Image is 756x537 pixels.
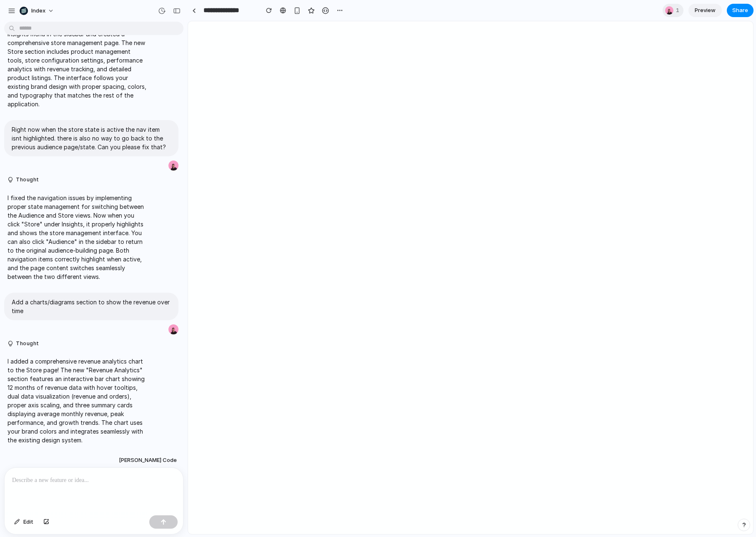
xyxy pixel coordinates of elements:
[119,456,177,464] span: [PERSON_NAME] Code
[8,193,147,281] p: I fixed the navigation issues by implementing proper state management for switching between the A...
[12,125,171,151] p: Right now when the store state is active the nav item isnt highlighted. there is also no way to g...
[688,4,722,17] a: Preview
[8,357,147,444] p: I added a comprehensive revenue analytics chart to the Store page! The new "Revenue Analytics" se...
[31,7,45,15] span: Index
[10,515,38,529] button: Edit
[16,4,58,18] button: Index
[727,4,753,17] button: Share
[732,6,748,15] span: Share
[8,21,147,108] p: I successfully added a "Store" tab under the Insights menu in the sidebar and created a comprehen...
[12,298,171,315] p: Add a charts/diagrams section to show the revenue over time
[663,4,683,17] div: 1
[695,6,716,15] span: Preview
[116,453,179,468] button: [PERSON_NAME] Code
[676,6,682,15] span: 1
[23,518,33,526] span: Edit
